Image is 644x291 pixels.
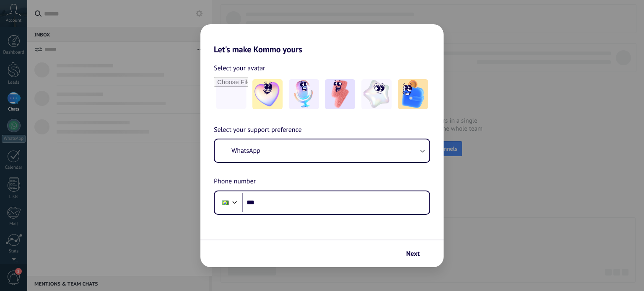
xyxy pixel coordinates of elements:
img: -1.jpeg [252,79,283,109]
span: WhatsApp [231,147,260,155]
button: WhatsApp [215,139,429,162]
span: Phone number [214,176,256,187]
span: Select your avatar [214,63,265,74]
h2: Let's make Kommo yours [200,24,444,54]
span: Next [406,251,420,257]
img: -3.jpeg [325,79,355,109]
img: -4.jpeg [361,79,392,109]
img: -5.jpeg [398,79,428,109]
button: Next [402,247,431,261]
img: -2.jpeg [289,79,319,109]
div: Brazil: + 55 [217,194,233,211]
span: Select your support preference [214,125,302,136]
